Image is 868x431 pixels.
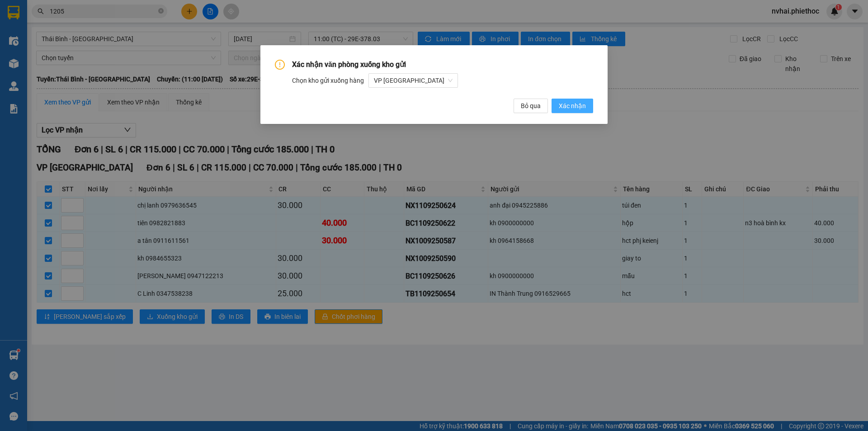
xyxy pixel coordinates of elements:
[514,99,548,113] button: Bỏ qua
[559,101,586,111] span: Xác nhận
[521,101,541,111] span: Bỏ qua
[85,22,378,33] li: 237 [PERSON_NAME] , [GEOGRAPHIC_DATA]
[85,33,378,45] li: Hotline: 1900 3383, ĐT/Zalo : 0862837383
[11,11,57,57] img: logo.jpg
[552,99,593,113] button: Xác nhận
[11,66,135,96] b: GỬI : VP [GEOGRAPHIC_DATA]
[292,60,406,69] span: Xác nhận văn phòng xuống kho gửi
[275,60,285,70] span: exclamation-circle
[374,74,453,87] span: VP Thái Bình
[292,73,593,88] div: Chọn kho gửi xuống hàng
